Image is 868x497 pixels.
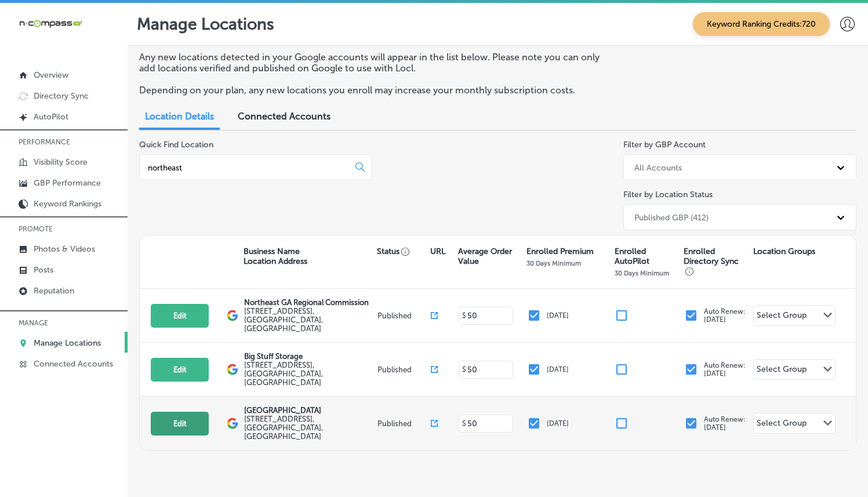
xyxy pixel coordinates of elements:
[462,419,466,427] p: $
[526,246,594,256] p: Enrolled Premium
[377,419,431,428] p: Published
[34,70,68,80] p: Overview
[244,352,375,361] p: Big Stuff Storage
[547,365,569,373] p: [DATE]
[547,311,569,320] p: [DATE]
[151,412,209,436] button: Edit
[34,359,113,369] p: Connected Accounts
[634,162,682,172] div: All Accounts
[145,111,214,122] span: Location Details
[139,52,605,74] p: Any new locations detected in your Google accounts will appear in the list below. Please note you...
[244,361,375,387] label: [STREET_ADDRESS] , [GEOGRAPHIC_DATA], [GEOGRAPHIC_DATA]
[34,112,68,122] p: AutoPilot
[244,406,375,415] p: [GEOGRAPHIC_DATA]
[147,162,346,173] input: All Locations
[693,12,830,36] span: Keyword Ranking Credits: 720
[458,246,521,266] p: Average Order Value
[34,199,101,209] p: Keyword Rankings
[139,140,213,150] label: Quick Find Location
[704,307,746,324] p: Auto Renew: [DATE]
[34,338,101,348] p: Manage Locations
[634,212,709,222] div: Published GBP (412)
[34,265,53,275] p: Posts
[244,307,375,333] label: [STREET_ADDRESS] , [GEOGRAPHIC_DATA], [GEOGRAPHIC_DATA]
[151,304,209,328] button: Edit
[615,246,678,266] p: Enrolled AutoPilot
[34,244,95,254] p: Photos & Videos
[757,418,807,431] div: Select Group
[34,157,88,167] p: Visibility Score
[757,364,807,378] div: Select Group
[227,418,238,429] img: logo
[151,358,209,382] button: Edit
[139,85,605,96] p: Depending on your plan, any new locations you enroll may increase your monthly subscription costs.
[227,364,238,375] img: logo
[244,415,375,441] label: [STREET_ADDRESS] , [GEOGRAPHIC_DATA], [GEOGRAPHIC_DATA]
[684,246,747,276] p: Enrolled Directory Sync
[377,246,430,256] p: Status
[462,365,466,373] p: $
[623,190,713,199] label: Filter by Location Status
[238,111,331,122] span: Connected Accounts
[704,415,746,431] p: Auto Renew: [DATE]
[704,361,746,378] p: Auto Renew: [DATE]
[34,178,101,188] p: GBP Performance
[137,14,274,34] p: Manage Locations
[430,246,445,256] p: URL
[757,310,807,324] div: Select Group
[623,140,706,150] label: Filter by GBP Account
[547,419,569,427] p: [DATE]
[615,269,669,277] p: 30 Days Minimum
[19,18,82,29] img: 660ab0bf-5cc7-4cb8-ba1c-48b5ae0f18e60NCTV_CLogo_TV_Black_-500x88.png
[34,286,74,296] p: Reputation
[377,311,431,320] p: Published
[462,311,466,320] p: $
[34,91,89,101] p: Directory Sync
[244,246,307,266] p: Business Name Location Address
[244,298,375,307] p: Northeast GA Regional Commission
[227,310,238,321] img: logo
[753,246,815,256] p: Location Groups
[377,365,431,374] p: Published
[526,259,581,267] p: 30 Days Minimum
